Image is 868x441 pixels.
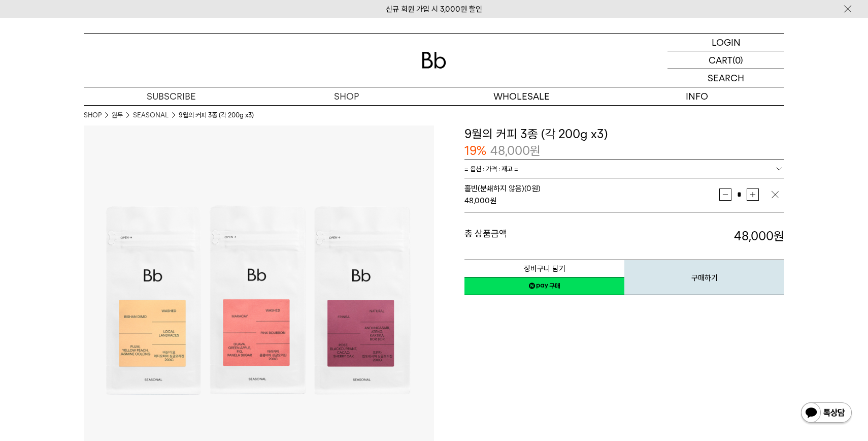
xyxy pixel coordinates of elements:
[464,195,719,207] div: 원
[464,125,784,143] h3: 9월의 커피 3종 (각 200g x3)
[708,69,744,87] p: SEARCH
[464,160,518,178] span: = 옵션 : 가격 : 재고 =
[770,190,780,200] img: 삭제
[732,51,743,69] p: (0)
[179,110,254,120] li: 9월의 커피 3종 (각 200g x3)
[84,87,259,105] a: SUBSCRIBE
[464,196,490,205] strong: 48,000
[774,229,784,243] b: 원
[667,34,784,51] a: LOGIN
[464,277,624,295] a: 새창
[667,51,784,69] a: CART (0)
[624,260,784,295] button: 구매하기
[133,110,169,120] a: SEASONAL
[734,229,784,243] strong: 48,000
[434,87,609,105] p: WHOLESALE
[719,188,731,201] button: 감소
[112,110,123,120] a: 원두
[712,34,741,51] p: LOGIN
[464,260,624,277] button: 장바구니 담기
[84,110,102,120] a: SHOP
[464,184,541,193] span: 홀빈(분쇄하지 않음) (0원)
[490,142,541,160] p: 48,000
[386,5,482,14] a: 신규 회원 가입 시 3,000원 할인
[709,51,732,69] p: CART
[422,52,446,69] img: 로고
[259,87,434,105] a: SHOP
[530,143,541,158] span: 원
[800,401,853,426] img: 카카오톡 채널 1:1 채팅 버튼
[747,188,759,201] button: 증가
[609,87,784,105] p: INFO
[464,228,624,245] dt: 총 상품금액
[464,142,486,160] p: 19%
